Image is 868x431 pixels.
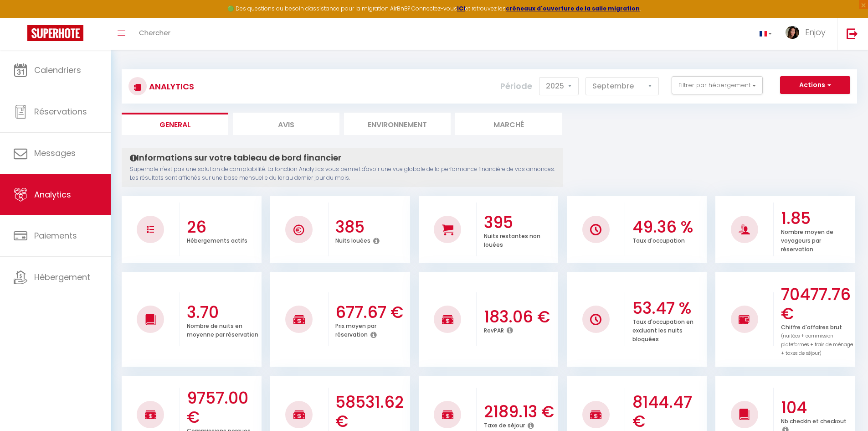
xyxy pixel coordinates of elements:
[34,64,81,76] span: Calendriers
[455,113,562,135] li: Marché
[187,389,259,427] h3: 9757.00 €
[335,303,408,322] h3: 677.67 €
[484,325,504,334] p: RevPAR
[781,226,833,253] p: Nombre moyen de voyageurs par réservation
[829,390,861,424] iframe: Chat
[335,320,376,338] p: Prix moyen par réservation
[344,113,451,135] li: Environnement
[506,5,640,12] a: créneaux d'ouverture de la salle migration
[632,299,705,318] h3: 53.47 %
[779,18,837,50] a: ... Enjoy
[484,230,540,249] p: Nuits restantes non louées
[847,28,858,39] img: logout
[335,218,408,237] h3: 385
[484,307,556,327] h3: 183.06 €
[632,393,705,431] h3: 8144.47 €
[786,26,799,39] img: ...
[590,314,601,325] img: NO IMAGE
[34,106,87,117] span: Réservations
[632,235,685,244] p: Taux d'occupation
[781,415,847,425] p: Nb checkin et checkout
[139,28,170,37] span: Chercher
[132,18,177,50] a: Chercher
[187,218,259,237] h3: 26
[781,285,853,323] h3: 70477.76 €
[781,332,853,357] span: (nuitées + commission plateformes + frais de ménage + taxes de séjour)
[34,230,77,241] span: Paiements
[781,209,853,228] h3: 1.85
[484,213,556,232] h3: 395
[335,235,370,244] p: Nuits louées
[122,113,228,135] li: General
[233,113,339,135] li: Avis
[781,322,853,357] p: Chiffre d'affaires brut
[34,271,90,283] span: Hébergement
[484,402,556,421] h3: 2189.13 €
[187,320,258,338] p: Nombre de nuits en moyenne par réservation
[457,5,465,12] a: ICI
[632,218,705,237] h3: 49.36 %
[739,314,750,325] img: NO IMAGE
[335,393,408,431] h3: 58531.62 €
[672,76,763,94] button: Filtrer par hébergement
[781,398,853,417] h3: 104
[500,76,532,96] label: Période
[147,226,154,233] img: NO IMAGE
[130,165,555,182] p: Superhote n'est pas une solution de comptabilité. La fonction Analytics vous permet d'avoir une v...
[632,316,693,343] p: Taux d'occupation en excluant les nuits bloquées
[187,303,259,322] h3: 3.70
[805,26,826,38] span: Enjoy
[34,147,76,159] span: Messages
[130,153,555,163] h4: Informations sur votre tableau de bord financier
[27,25,83,41] img: Super Booking
[147,76,194,97] h3: Analytics
[187,235,247,244] p: Hébergements actifs
[34,189,71,200] span: Analytics
[780,76,850,94] button: Actions
[484,420,525,429] p: Taxe de séjour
